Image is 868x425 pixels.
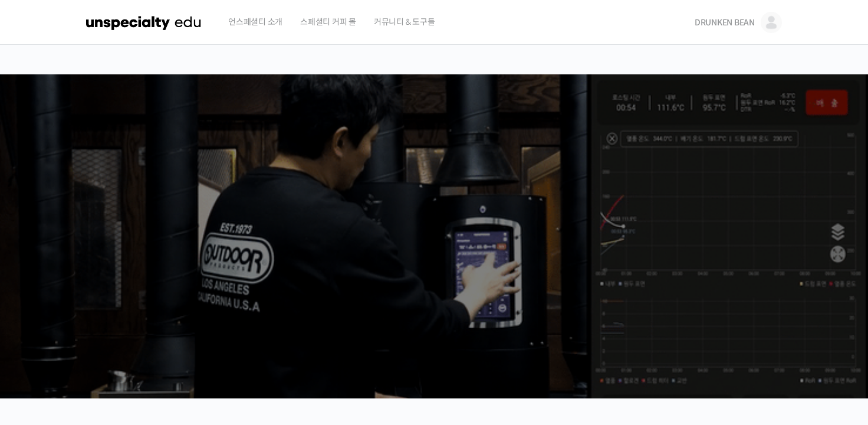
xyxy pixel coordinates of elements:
p: 시간과 장소에 구애받지 않고, 검증된 커리큘럼으로 [12,246,856,262]
span: DRUNKEN BEAN [695,17,755,28]
p: [PERSON_NAME]을 다하는 당신을 위해, 최고와 함께 만든 커피 클래스 [12,181,856,240]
